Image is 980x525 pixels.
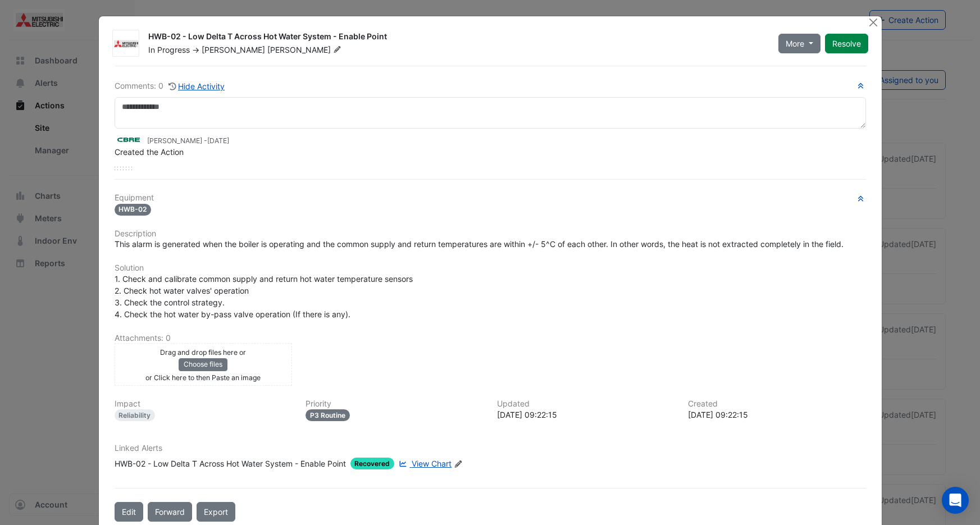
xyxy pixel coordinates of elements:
img: Mitsubishi Electric [113,38,139,49]
span: HWB-02 [115,204,152,216]
fa-icon: Edit Linked Alerts [454,460,462,468]
a: Export [197,502,235,522]
span: In Progress [148,45,190,54]
h6: Solution [115,263,866,273]
span: View Chart [412,459,452,468]
span: 1. Check and calibrate common supply and return hot water temperature sensors 2. Check hot water ... [115,274,413,319]
small: [PERSON_NAME] - [147,136,229,146]
h6: Created [688,399,866,409]
div: HWB-02 - Low Delta T Across Hot Water System - Enable Point [148,31,765,44]
img: CBRE LaSalle [115,134,143,146]
span: Recovered [350,458,395,469]
span: -> [192,45,199,54]
button: Forward [148,502,192,522]
button: Close [868,16,879,28]
div: Comments: 0 [115,80,226,93]
div: [DATE] 09:22:15 [497,409,675,421]
span: 2025-08-22 09:22:15 [207,136,229,145]
div: Open Intercom Messenger [942,487,969,514]
h6: Attachments: 0 [115,334,866,343]
button: Resolve [825,34,868,53]
small: Drag and drop files here or [160,348,246,357]
h6: Priority [306,399,484,409]
h6: Equipment [115,193,866,203]
button: Edit [115,502,143,522]
small: or Click here to then Paste an image [145,373,261,382]
button: More [778,34,821,53]
h6: Description [115,229,866,239]
h6: Linked Alerts [115,444,866,453]
div: [DATE] 09:22:15 [688,409,866,421]
div: HWB-02 - Low Delta T Across Hot Water System - Enable Point [115,458,346,469]
button: Hide Activity [168,80,226,93]
h6: Impact [115,399,293,409]
h6: Updated [497,399,675,409]
span: Created the Action [115,147,184,157]
div: P3 Routine [306,409,350,421]
a: View Chart [396,458,452,469]
span: [PERSON_NAME] [267,44,344,56]
button: Choose files [179,358,227,371]
span: [PERSON_NAME] [202,45,265,54]
span: This alarm is generated when the boiler is operating and the common supply and return temperature... [115,239,844,249]
span: More [786,38,804,49]
div: Reliability [115,409,156,421]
